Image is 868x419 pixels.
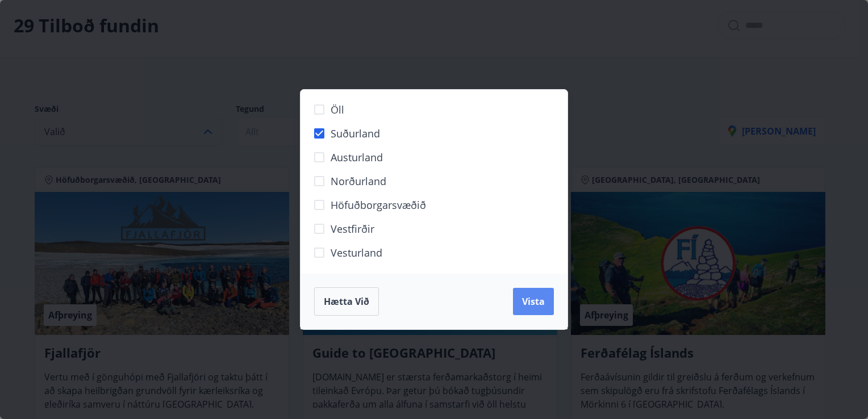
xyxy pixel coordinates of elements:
[331,150,383,165] span: Austurland
[522,295,545,308] span: Vista
[331,102,344,117] span: Öll
[331,174,386,188] span: Norðurland
[324,295,369,308] span: Hætta við
[331,126,380,141] span: Suðurland
[513,288,554,315] button: Vista
[331,198,426,212] span: Höfuðborgarsvæðið
[314,287,379,316] button: Hætta við
[331,245,382,260] span: Vesturland
[331,221,374,236] span: Vestfirðir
